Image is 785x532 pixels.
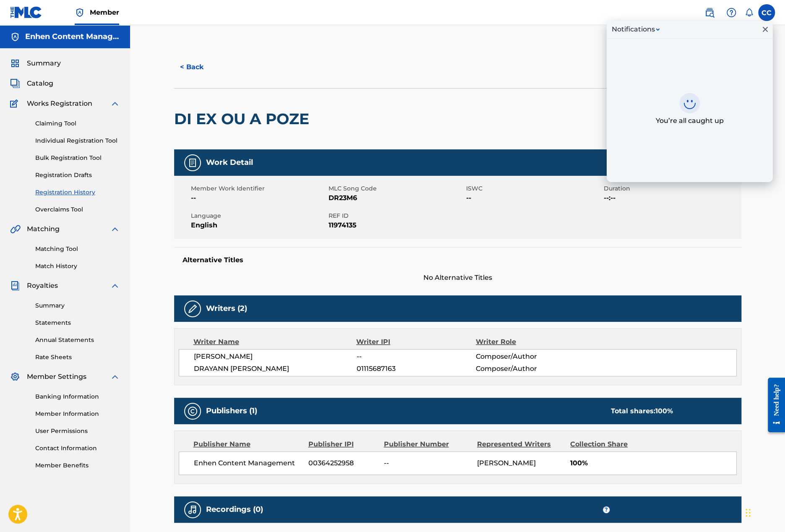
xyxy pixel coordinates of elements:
[10,78,20,89] img: Catalog
[75,8,85,18] img: Top Rightsholder
[35,136,120,145] a: Individual Registration Tool
[183,256,733,264] h5: Alternative Titles
[356,352,475,362] span: --
[35,318,120,327] a: Statements
[10,372,20,382] img: Member Settings
[191,211,326,220] span: Language
[35,171,120,180] a: Registration Drafts
[604,184,739,193] span: Duration
[35,353,120,362] a: Rate Sheets
[90,8,119,17] span: Member
[27,78,53,89] span: Catalog
[110,372,120,382] img: expand
[194,458,303,468] span: Enhen Content Management
[476,337,584,347] div: Writer Role
[10,58,61,68] a: SummarySummary
[110,99,120,109] img: expand
[329,220,464,230] span: 11974135
[655,407,673,415] span: 100 %
[27,372,86,382] span: Member Settings
[27,224,60,234] span: Matching
[745,8,753,17] div: Notifications
[308,458,378,468] span: 00364252958
[188,505,198,515] img: Recordings
[704,8,715,18] img: search
[191,184,326,193] span: Member Work Identifier
[194,352,357,362] span: [PERSON_NAME]
[758,4,775,21] div: User Menu
[653,113,726,128] div: You’re all caught up
[174,273,741,283] span: No Alternative Titles
[612,24,655,34] div: Notifications
[604,193,739,203] span: --:--
[191,220,326,230] span: English
[356,364,475,374] span: 01115687163
[27,281,58,291] span: Royalties
[10,78,53,89] a: CatalogCatalog
[193,337,357,347] div: Writer Name
[35,336,120,344] a: Annual Statements
[10,224,21,234] img: Matching
[384,439,471,449] div: Publisher Number
[206,158,253,167] h5: Work Detail
[10,6,42,18] img: MLC Logo
[191,193,326,203] span: --
[384,458,471,468] span: --
[174,110,313,128] h2: DI EX OU A POZE
[35,154,120,162] a: Bulk Registration Tool
[10,58,20,68] img: Summary
[35,427,120,436] a: User Permissions
[476,364,584,374] span: Composer/Author
[193,439,302,449] div: Publisher Name
[27,58,61,68] span: Summary
[188,304,198,314] img: Writers
[570,458,736,468] span: 100%
[762,371,785,439] iframe: Resource Center
[35,409,120,418] a: Member Information
[35,245,120,253] a: Matching Tool
[477,439,564,449] div: Represented Writers
[10,32,20,42] img: Accounts
[611,406,673,416] div: Total shares:
[701,4,718,21] a: Public Search
[35,205,120,214] a: Overclaims Tool
[477,459,536,467] span: [PERSON_NAME]
[356,337,476,347] div: Writer IPI
[466,184,602,193] span: ISWC
[10,281,20,291] img: Royalties
[35,188,120,197] a: Registration History
[308,439,378,449] div: Publisher IPI
[723,4,740,21] div: Help
[603,506,610,513] span: ?
[206,505,263,514] h5: Recordings (0)
[746,500,751,525] div: Drag
[466,193,602,203] span: --
[206,406,257,416] h5: Publishers (1)
[110,281,120,291] img: expand
[27,99,92,109] span: Works Registration
[110,224,120,234] img: expand
[188,406,198,416] img: Publishers
[609,24,662,34] button: Notifications
[570,439,652,449] div: Collection Share
[206,304,247,313] h5: Writers (2)
[194,364,357,374] span: DRAYANN [PERSON_NAME]
[35,392,120,401] a: Banking Information
[35,262,120,271] a: Match History
[329,211,464,220] span: REF ID
[35,444,120,453] a: Contact Information
[10,99,21,109] img: Works Registration
[329,184,464,193] span: MLC Song Code
[188,158,198,168] img: Work Detail
[25,32,120,42] h5: Enhen Content Management
[174,57,224,78] button: < Back
[476,352,584,362] span: Composer/Author
[329,193,464,203] span: DR23M6
[726,8,736,18] img: help
[743,492,785,532] iframe: Chat Widget
[35,119,120,128] a: Claiming Tool
[760,24,770,34] button: Close Inbox
[35,301,120,310] a: Summary
[35,461,120,470] a: Member Benefits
